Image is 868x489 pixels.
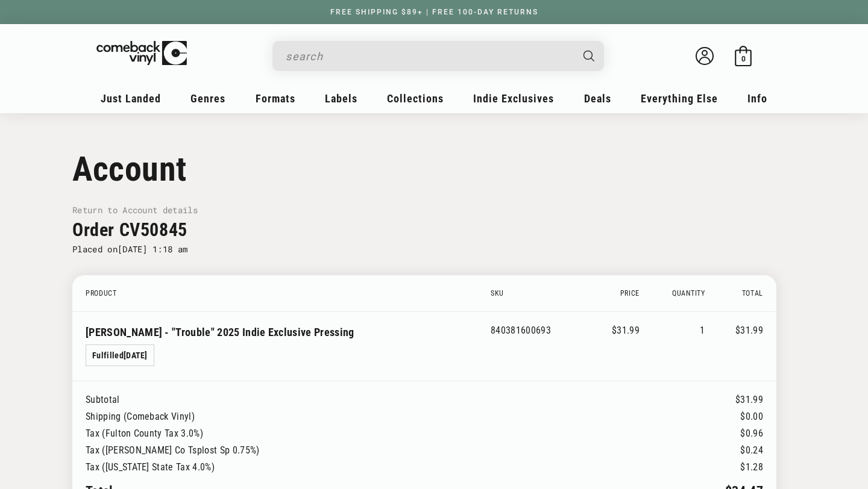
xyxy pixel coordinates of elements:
[286,44,571,69] input: search
[747,92,767,105] span: Info
[92,351,148,360] span: Fulfilled
[719,311,776,381] td: $31.99
[72,149,796,189] h1: Account
[72,381,719,408] td: Subtotal
[72,442,719,459] td: Tax ([PERSON_NAME] Co Tsplost Sp 0.75%)
[387,92,444,105] span: Collections
[72,425,719,442] td: Tax (Fulton County Tax 3.0%)
[491,275,595,311] th: SKU
[653,311,719,381] td: 1
[190,92,225,105] span: Genres
[72,241,776,257] p: Placed on
[318,8,550,16] a: FREE SHIPPING $89+ | FREE 100-DAY RETURNS
[256,92,295,105] span: Formats
[72,204,198,216] a: Return to Account details
[719,381,776,408] td: $31.99
[272,41,604,71] div: Search
[653,275,719,311] th: Quantity
[124,350,148,360] time: [DATE]
[118,243,187,255] time: [DATE] 1:18 am
[101,92,161,105] span: Just Landed
[719,425,776,442] td: $0.96
[641,92,718,105] span: Everything Else
[72,218,776,241] h2: Order CV50845
[719,442,776,459] td: $0.24
[584,92,611,105] span: Deals
[72,408,719,425] td: Shipping (Comeback Vinyl)
[719,459,776,476] td: $1.28
[719,275,776,311] th: Total
[86,326,354,338] a: [PERSON_NAME] - "Trouble" 2025 Indie Exclusive Pressing
[473,92,554,105] span: Indie Exclusives
[72,459,719,476] td: Tax ([US_STATE] State Tax 4.0%)
[719,408,776,425] td: $0.00
[612,325,640,336] span: $31.99
[595,275,653,311] th: Price
[72,275,491,311] th: Product
[741,54,746,63] span: 0
[325,92,357,105] span: Labels
[491,311,595,381] td: 840381600693
[573,41,606,71] button: Search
